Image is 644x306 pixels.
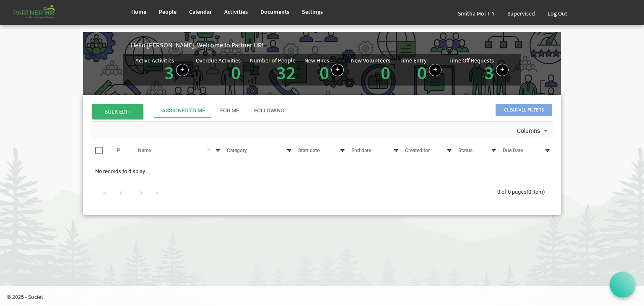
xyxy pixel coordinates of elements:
[452,2,501,25] a: Smitha Mol T Y
[515,126,551,137] button: Columns
[331,64,344,76] a: Add new person to Partner HR
[131,40,561,50] div: Hello [PERSON_NAME], Welcome to Partner HR!
[276,61,296,84] a: 32
[351,148,371,153] span: End date
[254,107,284,115] div: Following
[250,57,298,82] div: Total number of active people in Partner HR
[220,107,239,115] div: For Me
[231,61,241,84] a: 0
[497,189,527,195] span: 0 of 0 pages
[304,57,329,63] div: New Hires
[496,64,509,76] a: Create a new time off request
[152,187,163,198] div: Go to last page
[302,8,323,16] span: Settings
[159,8,177,16] span: People
[496,104,552,116] span: Clear all filters
[351,57,390,63] div: New Volunteers
[507,10,535,17] span: Supervised
[515,122,551,139] div: Columns
[131,8,146,16] span: Home
[497,182,553,200] div: 0 of 0 pages (0 item)
[227,148,247,153] span: Category
[501,2,541,25] a: Supervised
[351,57,392,82] div: Volunteer hired in the last 7 days
[381,61,390,84] a: 0
[99,187,110,198] div: Go to first page
[541,2,574,25] a: Log Out
[516,126,541,136] span: Columns
[7,293,644,301] p: © 2025 - Societ
[224,8,248,16] span: Activities
[298,148,319,153] span: Start date
[135,187,147,198] div: Go to next page
[164,61,174,84] a: 3
[196,57,243,82] div: Activities assigned to you for which the Due Date is passed
[527,189,545,195] span: (0 item)
[429,64,441,76] a: Log hours
[260,8,289,16] span: Documents
[189,8,212,16] span: Calendar
[250,57,296,63] div: Number of People
[458,148,473,153] span: Status
[503,148,523,153] span: Due Date
[400,57,427,63] div: Time Entry
[138,148,151,153] span: Name
[417,61,427,84] a: 0
[162,107,205,115] div: Assigned To Me
[405,148,430,153] span: Created for
[449,57,494,63] div: Time Off Requests
[92,104,143,119] span: BULK EDIT
[135,57,189,82] div: Number of active Activities in Partner HR
[176,64,189,76] a: Create a new Activity
[91,163,553,179] td: No records to display
[117,148,120,153] span: P
[449,57,509,82] div: Number of active time off requests
[400,57,441,82] div: Number of Time Entries
[304,57,344,82] div: People hired in the last 7 days
[484,61,494,84] a: 3
[319,61,329,84] a: 0
[135,57,174,63] div: Active Activities
[154,103,615,118] div: tab-header
[196,57,241,63] div: Overdue Activities
[115,187,127,198] div: Go to previous page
